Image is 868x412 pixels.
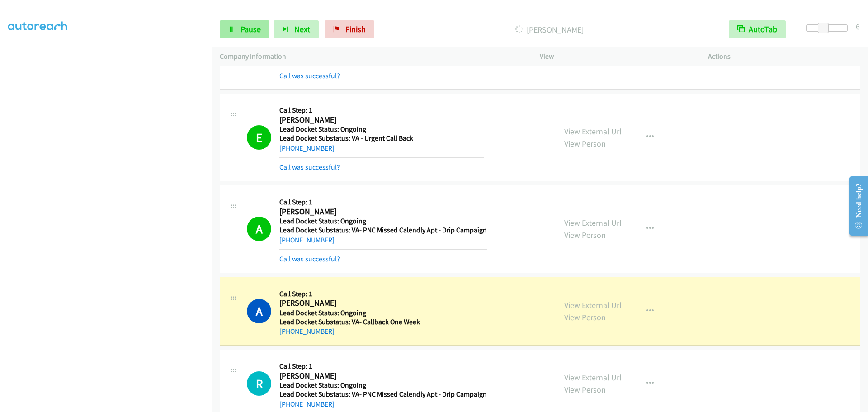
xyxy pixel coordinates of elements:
h2: [PERSON_NAME] [279,298,420,308]
span: Finish [345,24,366,34]
a: Call was successful? [279,71,340,80]
a: View External Url [564,300,622,310]
h2: [PERSON_NAME] [279,115,484,125]
h5: Call Step: 1 [279,106,484,115]
h1: R [247,371,271,396]
h1: A [247,217,271,241]
span: Pause [241,24,261,34]
h5: Lead Docket Substatus: VA- Callback One Week [279,317,420,327]
h5: Call Step: 1 [279,289,420,298]
a: Pause [220,20,269,38]
a: Finish [325,20,374,38]
div: The call is yet to be attempted [247,371,271,396]
a: View Person [564,138,606,149]
a: [PHONE_NUMBER] [279,327,335,336]
h5: Call Step: 1 [279,198,487,207]
p: Company Information [220,51,524,62]
p: View [540,51,692,62]
iframe: Resource Center [842,170,868,242]
h5: Call Step: 1 [279,362,487,371]
a: View Person [564,312,606,322]
h5: Lead Docket Substatus: VA- PNC Missed Calendly Apt - Drip Campaign [279,390,487,399]
h1: A [247,299,271,323]
button: AutoTab [729,20,786,38]
a: [PHONE_NUMBER] [279,400,335,408]
h5: Lead Docket Status: Ongoing [279,381,487,390]
h5: Lead Docket Substatus: VA - Urgent Call Back [279,134,484,143]
a: [PHONE_NUMBER] [279,144,335,152]
h5: Lead Docket Status: Ongoing [279,125,484,134]
a: Call was successful? [279,255,340,263]
a: View Person [564,230,606,240]
h5: Lead Docket Status: Ongoing [279,308,420,317]
a: [PHONE_NUMBER] [279,236,335,244]
div: 6 [856,20,860,33]
span: Next [294,24,310,34]
h1: E [247,125,271,150]
h5: Lead Docket Status: Ongoing [279,217,487,226]
h5: Lead Docket Substatus: VA- PNC Missed Calendly Apt - Drip Campaign [279,226,487,235]
a: View External Url [564,372,622,383]
p: Actions [708,51,860,62]
a: View External Url [564,218,622,228]
p: [PERSON_NAME] [387,24,712,36]
a: View External Url [564,126,622,137]
a: Call was successful? [279,163,340,171]
button: Next [274,20,319,38]
h2: [PERSON_NAME] [279,207,487,217]
a: View Person [564,384,606,395]
h2: [PERSON_NAME] [279,371,487,381]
